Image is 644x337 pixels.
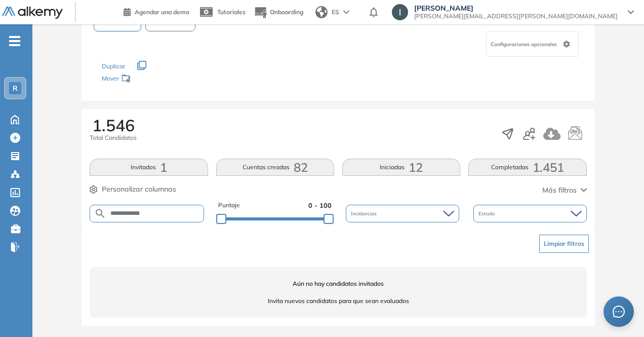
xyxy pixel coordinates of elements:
[414,12,618,20] span: [PERSON_NAME][EMAIL_ADDRESS][PERSON_NAME][DOMAIN_NAME]
[332,8,339,17] span: ES
[102,62,125,70] span: Duplicar
[351,210,379,217] span: Incidencias
[486,31,579,57] div: Configuraciones opcionales
[218,201,240,210] span: Puntaje
[478,210,497,217] span: Estado
[90,279,586,288] span: Aún no hay candidatos invitados
[90,296,586,306] span: Invita nuevos candidatos para que sean evaluados
[135,8,189,16] span: Agendar una demo
[315,6,328,18] img: world
[90,184,176,195] button: Personalizar columnas
[613,306,625,318] span: message
[473,205,587,222] div: Estado
[9,40,20,42] i: -
[414,4,618,12] span: [PERSON_NAME]
[217,8,246,16] span: Tutoriales
[92,117,135,133] span: 1.546
[13,84,18,92] span: R
[542,185,587,196] button: Más filtros
[254,2,303,23] button: Onboarding
[216,159,334,176] button: Cuentas creadas82
[94,207,106,220] img: SEARCH_ALT
[542,185,577,196] span: Más filtros
[90,133,137,142] span: Total Candidatos
[342,159,460,176] button: Iniciadas12
[468,159,586,176] button: Completadas1.451
[270,8,303,16] span: Onboarding
[308,201,332,210] span: 0 - 100
[124,5,189,17] a: Agendar una demo
[102,70,203,89] div: Mover
[90,159,208,176] button: Invitados1
[2,7,63,19] img: Logo
[346,205,459,222] div: Incidencias
[539,235,589,253] button: Limpiar filtros
[102,184,176,195] span: Personalizar columnas
[343,10,349,14] img: arrow
[491,41,559,48] span: Configuraciones opcionales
